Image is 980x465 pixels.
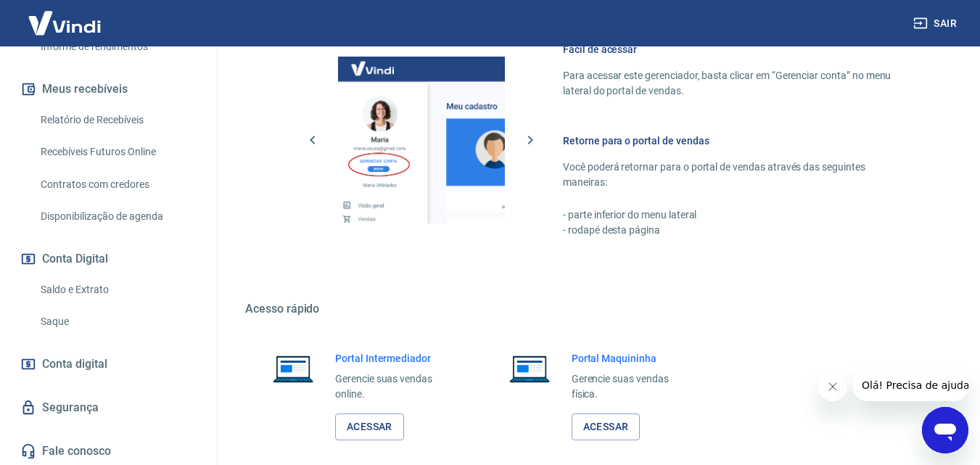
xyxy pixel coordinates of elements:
a: Segurança [17,392,199,424]
button: Conta Digital [17,243,199,275]
span: Olá! Precisa de ajuda? [9,10,122,22]
iframe: Botão para abrir a janela de mensagens [922,407,968,453]
a: Saque [35,307,199,337]
img: Vindi [17,1,112,45]
p: Para acessar este gerenciador, basta clicar em “Gerenciar conta” no menu lateral do portal de ven... [563,68,910,99]
img: Imagem de um notebook aberto [499,351,560,386]
a: Relatório de Recebíveis [35,105,199,135]
p: - parte inferior do menu lateral [563,207,910,223]
a: Contratos com credores [35,170,199,199]
a: Acessar [572,413,641,440]
span: Conta digital [42,354,107,374]
h6: Fácil de acessar [563,42,910,57]
p: Gerencie suas vendas física. [572,371,692,402]
a: Conta digital [17,348,199,380]
iframe: Mensagem da empresa [853,369,968,401]
h5: Acesso rápido [245,302,945,316]
h6: Portal Intermediador [335,351,456,366]
img: Imagem de um notebook aberto [263,351,324,386]
a: Acessar [335,413,404,440]
p: - rodapé desta página [563,223,910,238]
a: Informe de rendimentos [35,32,199,62]
h6: Portal Maquininha [572,351,692,366]
p: Gerencie suas vendas online. [335,371,456,402]
p: Você poderá retornar para o portal de vendas através das seguintes maneiras: [563,160,910,190]
button: Sair [910,10,963,37]
button: Meus recebíveis [17,73,199,105]
img: Imagem da dashboard mostrando o botão de gerenciar conta na sidebar no lado esquerdo [338,57,505,223]
a: Disponibilização de agenda [35,202,199,231]
h6: Retorne para o portal de vendas [563,133,910,148]
a: Recebíveis Futuros Online [35,137,199,167]
a: Saldo e Extrato [35,275,199,305]
iframe: Fechar mensagem [818,372,847,401]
